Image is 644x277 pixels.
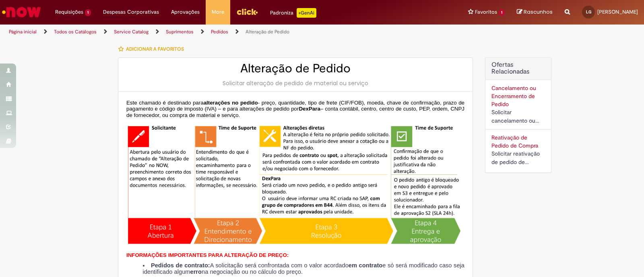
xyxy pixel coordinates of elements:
[491,62,545,76] h2: Ofertas Relacionadas
[55,8,83,16] span: Requisições
[126,62,464,75] h2: Alteração de Pedido
[126,100,464,112] span: - preço, quantidade, tipo de frete (CIF/FOB), moeda, chave de confirmação, prazo de pagamento e c...
[597,8,638,15] span: [PERSON_NAME]
[103,8,159,16] span: Despesas Corporativas
[126,100,204,106] span: Este chamado é destinado para
[126,106,464,118] span: – conta contábil, centro, centro de custo, PEP, ordem, CNPJ de fornecedor, ou compra de material ...
[349,262,382,269] strong: em contrato
[85,9,91,16] span: 1
[524,8,553,16] span: Rascunhos
[118,41,188,57] button: Adicionar a Favoritos
[491,134,538,149] a: Reativação de Pedido de Compra
[517,8,553,16] a: Rascunhos
[246,29,289,35] a: Alteração de Pedido
[491,150,545,166] div: Solicitar reativação de pedido de compra cancelado ou bloqueado.
[1,4,42,20] img: ServiceNow
[211,29,228,35] a: Pedidos
[204,100,258,106] span: alterações no pedido
[151,262,210,269] strong: Pedidos de contrato:
[491,84,536,108] a: Cancelamento ou Encerramento de Pedido
[166,29,194,35] a: Suprimentos
[6,25,423,39] ul: Trilhas de página
[586,9,591,14] span: LG
[485,57,551,173] div: Ofertas Relacionadas
[499,9,505,16] span: 1
[491,108,545,125] div: Solicitar cancelamento ou encerramento de Pedido.
[236,6,258,18] img: click_logo_yellow_360x200.png
[114,29,149,35] a: Service Catalog
[126,79,464,87] div: Solicitar alteração de pedido de material ou serviço
[190,269,202,275] strong: erro
[297,8,316,18] p: +GenAi
[126,46,184,52] span: Adicionar a Favoritos
[142,263,464,275] li: A solicitação será confrontada com o valor acordado e só será modificado caso seja identificado a...
[171,8,200,16] span: Aprovações
[54,29,97,35] a: Todos os Catálogos
[126,252,289,258] span: INFORMAÇÕES IMPORTANTES PARA ALTERAÇÃO DE PREÇO:
[299,106,320,112] span: DexPara
[212,8,224,16] span: More
[270,8,316,18] div: Padroniza
[9,29,37,35] a: Página inicial
[475,8,497,16] span: Favoritos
